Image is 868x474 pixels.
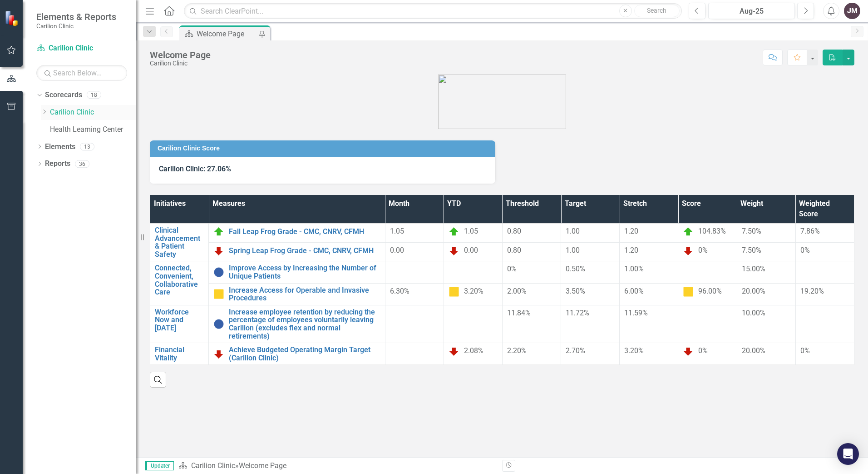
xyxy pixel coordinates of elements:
[150,60,211,67] div: Carilion Clinic
[178,461,495,471] div: »
[464,287,483,295] span: 3.20%
[844,3,860,19] button: JM
[507,309,531,317] span: 11.84%
[150,224,209,261] td: Double-Click to Edit Right Click for Context Menu
[698,346,708,355] span: 0%
[197,28,256,40] div: Welcome Page
[209,305,385,343] td: Double-Click to Edit Right Click for Context Menu
[698,227,726,235] span: 104.83%
[624,246,638,254] span: 1.20
[698,287,722,295] span: 96.00%
[464,346,483,355] span: 2.08%
[742,227,761,235] span: 7.50%
[566,264,585,273] span: 0.50%
[390,246,404,254] span: 0.00
[507,246,521,254] span: 0.80
[209,261,385,283] td: Double-Click to Edit Right Click for Context Menu
[683,245,694,256] img: Below Plan
[507,264,517,273] span: 0%
[45,159,70,169] a: Reports
[800,287,824,295] span: 19.20%
[45,90,82,100] a: Scorecards
[634,5,680,17] button: Search
[213,226,224,237] img: On Target
[36,43,127,54] a: Carilion Clinic
[158,145,491,152] h3: Carilion Clinic Score
[566,309,589,317] span: 11.72%
[45,142,75,152] a: Elements
[209,242,385,261] td: Double-Click to Edit Right Click for Context Menu
[159,165,231,173] span: Carilion Clinic: 27.06%
[150,261,209,305] td: Double-Click to Edit Right Click for Context Menu
[800,227,820,235] span: 7.86%
[837,443,859,465] div: Open Intercom Messenger
[209,224,385,243] td: Double-Click to Edit Right Click for Context Menu
[150,305,209,343] td: Double-Click to Edit Right Click for Context Menu
[624,227,638,235] span: 1.20
[624,309,648,317] span: 11.59%
[683,346,694,357] img: Below Plan
[155,346,204,362] a: Financial Vitality
[209,283,385,305] td: Double-Click to Edit Right Click for Context Menu
[213,319,224,329] img: No Information
[184,3,682,19] input: Search ClearPoint...
[449,346,459,357] img: Below Plan
[229,247,380,255] a: Spring Leap Frog Grade - CMC, CNRV, CFMH
[464,246,478,254] span: 0.00
[150,343,209,365] td: Double-Click to Edit Right Click for Context Menu
[36,65,127,81] input: Search Below...
[624,346,644,355] span: 3.20%
[155,308,204,332] a: Workforce Now and [DATE]
[80,143,94,150] div: 13
[390,287,409,295] span: 6.30%
[742,264,765,273] span: 15.00%
[624,287,644,295] span: 6.00%
[155,264,204,296] a: Connected, Convenient, Collaborative Care
[800,246,810,254] span: 0%
[155,226,204,258] a: Clinical Advancement & Patient Safety
[566,227,580,235] span: 1.00
[683,226,694,237] img: On Target
[566,246,580,254] span: 1.00
[708,3,795,19] button: Aug-25
[449,226,459,237] img: On Target
[800,346,810,355] span: 0%
[213,245,224,256] img: Below Plan
[566,346,585,355] span: 2.70%
[507,227,521,235] span: 0.80
[647,7,666,14] span: Search
[449,286,459,297] img: Caution
[742,246,761,254] span: 7.50%
[87,91,101,99] div: 18
[742,287,765,295] span: 20.00%
[36,11,116,22] span: Elements & Reports
[438,75,566,129] img: carilion%20clinic%20logo%202.0.png
[683,286,694,297] img: Caution
[464,227,478,235] span: 1.05
[229,228,380,236] a: Fall Leap Frog Grade - CMC, CNRV, CFMH
[213,349,224,359] img: Below Plan
[145,461,174,470] span: Updater
[50,125,136,135] a: Health Learning Center
[239,461,286,470] div: Welcome Page
[449,245,459,256] img: Below Plan
[75,160,89,168] div: 36
[5,10,20,26] img: ClearPoint Strategy
[698,246,708,254] span: 0%
[229,286,380,302] a: Increase Access for Operable and Invasive Procedures
[50,107,136,118] a: Carilion Clinic
[191,461,235,470] a: Carilion Clinic
[229,308,380,340] a: Increase employee retention by reducing the percentage of employees voluntarily leaving Carilion ...
[213,289,224,299] img: Caution
[209,343,385,365] td: Double-Click to Edit Right Click for Context Menu
[150,50,211,60] div: Welcome Page
[507,287,527,295] span: 2.00%
[229,264,380,280] a: Improve Access by Increasing the Number of Unique Patients
[742,346,765,355] span: 20.00%
[390,227,404,235] span: 1.05
[711,6,792,17] div: Aug-25
[566,287,585,295] span: 3.50%
[213,267,224,278] img: No Information
[624,264,644,273] span: 1.00%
